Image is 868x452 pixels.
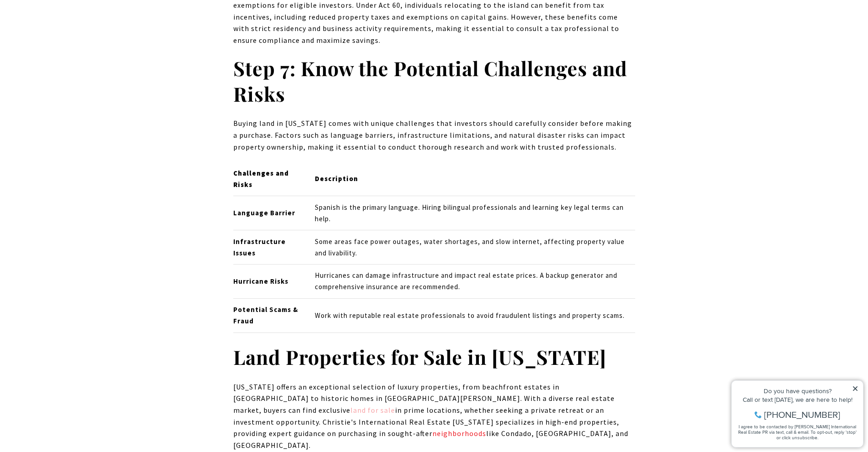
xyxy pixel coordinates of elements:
[233,237,286,257] strong: Infrastructure Issues
[233,169,289,189] strong: Challenges and Risks
[307,196,635,230] td: Spanish is the primary language. Hiring bilingual professionals and learning key legal terms can ...
[350,405,395,415] a: land for sale - open in a new tab
[307,230,635,265] td: Some areas face power outages, water shortages, and slow internet, affecting property value and l...
[11,56,130,73] span: I agree to be contacted by [PERSON_NAME] International Real Estate PR via text, call & email. To ...
[10,21,132,27] div: Do you have questions?
[37,43,113,52] span: [PHONE_NUMBER]
[315,174,358,183] strong: Description
[233,208,295,217] strong: Language Barrier
[10,29,132,36] div: Call or text [DATE], we are here to help!
[432,429,486,438] a: neighborhoods - open in a new tab
[307,264,635,298] td: Hurricanes can damage infrastructure and impact real estate prices. A backup generator and compre...
[307,298,635,333] td: Work with reputable real estate professionals to avoid fraudulent listings and property scams.
[233,381,635,452] p: [US_STATE] offers an exceptional selection of luxury properties, from beachfront estates in [GEOG...
[233,118,635,153] p: Buying land in [US_STATE] comes with unique challenges that investors should carefully consider b...
[233,55,627,107] strong: Step 7: Know the Potential Challenges and Risks
[233,277,288,286] strong: Hurricane Risks
[233,305,298,325] strong: Potential Scams & Fraud
[233,343,606,370] strong: Land Properties for Sale in [US_STATE]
